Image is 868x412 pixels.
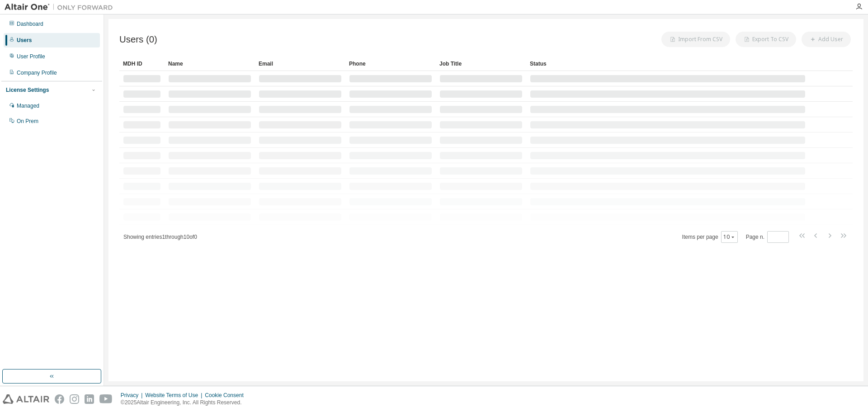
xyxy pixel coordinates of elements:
img: youtube.svg [99,394,113,404]
div: Status [530,57,806,71]
div: Website Terms of Use [145,392,205,399]
img: Altair One [5,3,118,12]
img: altair_logo.svg [3,394,49,404]
button: Export To CSV [736,32,796,47]
div: Dashboard [17,20,43,28]
div: Company Profile [17,69,57,76]
img: facebook.svg [55,394,64,404]
span: Users (0) [119,34,157,45]
span: Page n. [746,231,789,243]
button: Import From CSV [661,32,730,47]
p: © 2025 Altair Engineering, Inc. All Rights Reserved. [121,399,249,407]
img: linkedin.svg [85,394,94,404]
div: MDH ID [123,57,161,71]
div: Job Title [439,57,523,71]
div: Phone [349,57,432,71]
span: Showing entries 1 through 10 of 0 [123,234,197,240]
div: Managed [17,102,39,109]
div: Users [17,37,32,44]
div: User Profile [17,53,45,60]
div: On Prem [17,118,38,125]
div: Name [168,57,251,71]
button: 10 [723,233,736,241]
span: Items per page [682,231,738,243]
div: Privacy [121,392,145,399]
div: Cookie Consent [205,392,249,399]
div: Email [259,57,342,71]
img: instagram.svg [70,394,79,404]
button: Add User [802,32,851,47]
div: License Settings [6,86,49,94]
